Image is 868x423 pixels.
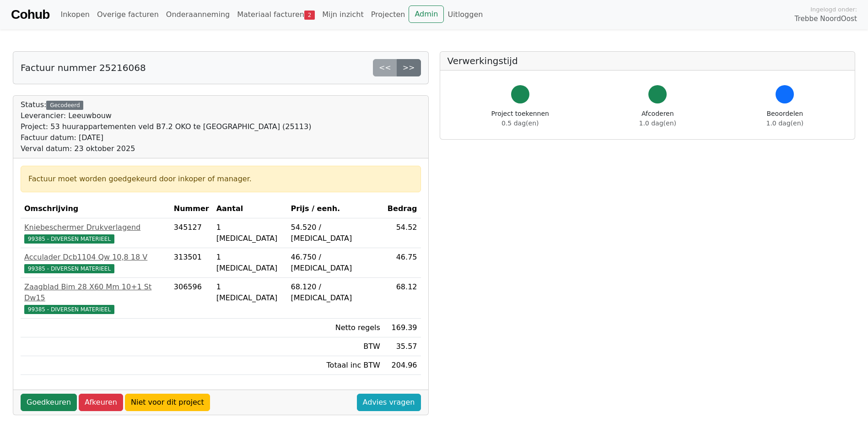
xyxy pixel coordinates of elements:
[384,248,421,278] td: 46.75
[447,55,848,66] h5: Verwerkingstijd
[24,222,167,244] a: Kniebeschermer Drukverlagend99385 - DIVERSEN MATERIEEL
[24,305,114,314] span: 99385 - DIVERSEN MATERIEEL
[213,200,287,218] th: Aantal
[384,356,421,375] td: 204.96
[444,5,486,24] a: Uitloggen
[384,337,421,356] td: 35.57
[24,222,167,233] div: Kniebeschermer Drukverlagend
[233,5,318,24] a: Materiaal facturen2
[287,356,384,375] td: Totaal inc BTW
[21,132,311,143] div: Factuur datum: [DATE]
[57,5,93,24] a: Inkopen
[24,264,114,273] span: 99385 - DIVERSEN MATERIEEL
[795,14,857,24] span: Trebbe NoordOost
[216,222,284,244] div: 1 [MEDICAL_DATA]
[287,319,384,337] td: Netto regels
[216,252,284,274] div: 1 [MEDICAL_DATA]
[21,62,146,73] h5: Factuur nummer 25216068
[501,119,539,127] span: 0.5 dag(en)
[291,252,380,274] div: 46.750 / [MEDICAL_DATA]
[125,394,210,411] a: Niet voor dit project
[384,278,421,319] td: 68.12
[397,59,421,76] a: >>
[367,5,409,24] a: Projecten
[24,252,167,263] div: Acculader Dcb1104 Qw 10,8 18 V
[639,119,676,127] span: 1.0 dag(en)
[11,4,49,26] a: Cohub
[170,278,213,319] td: 306596
[24,252,167,274] a: Acculader Dcb1104 Qw 10,8 18 V99385 - DIVERSEN MATERIEEL
[287,337,384,356] td: BTW
[304,11,315,20] span: 2
[21,394,77,411] a: Goedkeuren
[21,110,311,121] div: Leverancier: Leeuwbouw
[24,234,114,244] span: 99385 - DIVERSEN MATERIEEL
[766,109,803,128] div: Beoordelen
[21,200,170,218] th: Omschrijving
[491,109,549,128] div: Project toekennen
[384,218,421,248] td: 54.52
[21,99,311,154] div: Status:
[170,200,213,218] th: Nummer
[24,282,167,304] div: Zaagblad Bim 28 X60 Mm 10+1 St Dw15
[28,174,413,184] div: Factuur moet worden goedgekeurd door inkoper of manager.
[291,282,380,304] div: 68.120 / [MEDICAL_DATA]
[46,101,83,110] div: Gecodeerd
[79,394,123,411] a: Afkeuren
[21,143,311,154] div: Verval datum: 23 oktober 2025
[766,119,803,127] span: 1.0 dag(en)
[93,5,162,24] a: Overige facturen
[162,5,233,24] a: Onderaanneming
[318,5,367,24] a: Mijn inzicht
[384,200,421,218] th: Bedrag
[216,282,284,304] div: 1 [MEDICAL_DATA]
[384,319,421,337] td: 169.39
[170,218,213,248] td: 345127
[357,394,421,411] a: Advies vragen
[810,5,857,14] span: Ingelogd onder:
[287,200,384,218] th: Prijs / eenh.
[409,5,444,23] a: Admin
[291,222,380,244] div: 54.520 / [MEDICAL_DATA]
[21,121,311,132] div: Project: 53 huurappartementen veld B7.2 OKO te [GEOGRAPHIC_DATA] (25113)
[170,248,213,278] td: 313501
[639,109,676,128] div: Afcoderen
[24,282,167,315] a: Zaagblad Bim 28 X60 Mm 10+1 St Dw1599385 - DIVERSEN MATERIEEL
